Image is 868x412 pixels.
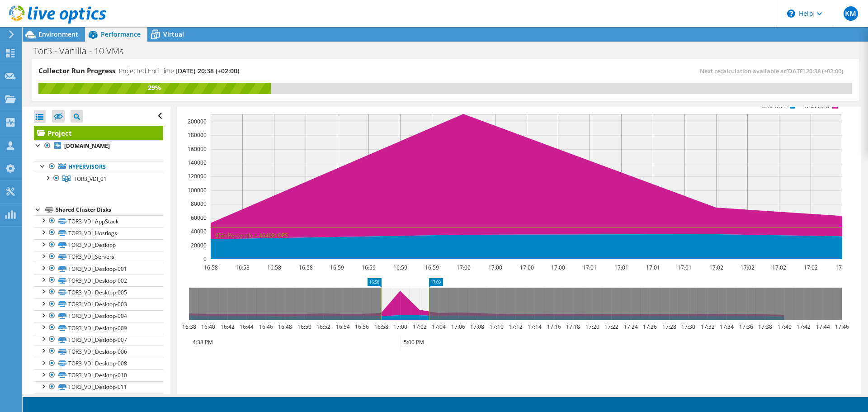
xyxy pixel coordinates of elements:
text: 17:08 [470,323,484,331]
text: 17:02 [804,264,818,271]
a: TOR3_VDI_Desktop-007 [34,334,163,346]
span: [DATE] 20:38 (+02:00) [175,66,239,75]
a: Hypervisors [34,161,163,173]
text: 17:36 [739,323,753,331]
text: 140000 [188,159,207,166]
text: 17:32 [701,323,715,331]
text: 17:24 [624,323,638,331]
text: 16:50 [297,323,311,331]
text: 17:01 [614,264,628,271]
a: TOR3_VDI_Servers [34,251,163,263]
text: 16:46 [259,323,273,331]
text: 60000 [191,214,207,222]
text: 17:01 [583,264,597,271]
span: KM [844,6,858,21]
text: 17:18 [566,323,580,331]
text: 200000 [188,118,207,125]
text: 17:04 [432,323,446,331]
text: 16:54 [336,323,350,331]
svg: \n [787,9,795,18]
text: 17:02 [741,264,755,271]
text: 16:58 [299,264,313,271]
text: 17:00 [457,264,471,271]
text: 17:00 [551,264,565,271]
text: 17:16 [547,323,561,331]
a: TOR3_VDI_Desktop-003 [34,298,163,310]
h4: Projected End Time: [119,66,239,76]
a: TOR3_VDI_Desktop-005 [34,286,163,298]
a: TOR3_VDI_01 [34,173,163,185]
text: 16:42 [221,323,235,331]
text: 17:46 [835,323,849,331]
text: 17:14 [528,323,542,331]
text: 17:34 [720,323,734,331]
text: 17:40 [778,323,792,331]
text: 0 [203,255,207,263]
text: 17:42 [797,323,811,331]
span: [DATE] 20:38 (+02:00) [786,67,843,75]
span: Virtual [163,30,184,38]
text: 17:02 [709,264,723,271]
div: Shared Cluster Disks [56,204,163,215]
span: Environment [38,30,78,38]
text: 17:20 [585,323,599,331]
a: TOR3_VDI_Desktop-012 [34,393,163,405]
a: TOR3_VDI_Desktop [34,239,163,251]
text: 17:00 [520,264,534,271]
text: 17:30 [681,323,695,331]
text: 16:58 [267,264,281,271]
h2: Advanced Graph Controls [182,394,289,412]
a: TOR3_VDI_Desktop-001 [34,263,163,275]
text: 80000 [191,200,207,208]
text: 17:28 [662,323,676,331]
text: 16:58 [236,264,250,271]
text: 40000 [191,227,207,235]
text: 17:22 [604,323,618,331]
a: [DOMAIN_NAME] [34,140,163,152]
a: TOR3_VDI_Hostlogs [34,227,163,239]
text: 16:59 [425,264,439,271]
span: Performance [101,30,141,38]
text: 17:06 [451,323,465,331]
div: 29% [38,83,271,93]
a: Project [34,126,163,140]
text: 180000 [188,131,207,139]
text: 16:40 [201,323,215,331]
text: 17:03 [835,264,849,271]
text: 17:00 [393,323,407,331]
text: 16:38 [182,323,196,331]
a: TOR3_VDI_Desktop-002 [34,275,163,286]
b: [DOMAIN_NAME] [64,142,110,150]
text: 17:00 [488,264,502,271]
text: 17:02 [413,323,427,331]
text: 20000 [191,242,207,249]
text: 16:58 [374,323,388,331]
span: Next recalculation available at [700,67,848,75]
text: 100000 [188,186,207,194]
text: 17:44 [816,323,830,331]
text: 16:52 [316,323,330,331]
a: TOR3_VDI_Desktop-008 [34,358,163,369]
text: 16:44 [240,323,254,331]
a: TOR3_VDI_Desktop-004 [34,310,163,322]
text: 16:59 [393,264,407,271]
a: TOR3_VDI_Desktop-010 [34,369,163,381]
text: 16:48 [278,323,292,331]
a: TOR3_VDI_Desktop-009 [34,322,163,334]
text: 16:59 [330,264,344,271]
a: TOR3_VDI_Desktop-006 [34,346,163,357]
a: TOR3_VDI_AppStack [34,215,163,227]
text: 17:10 [490,323,504,331]
text: 17:12 [509,323,523,331]
text: 160000 [188,145,207,153]
text: 16:59 [362,264,376,271]
h1: Tor3 - Vanilla - 10 VMs [29,46,137,56]
text: 120000 [188,172,207,180]
text: 17:01 [678,264,692,271]
text: 95th Percentile = 46408 IOPS [215,232,288,239]
text: 16:58 [204,264,218,271]
text: 17:38 [758,323,772,331]
span: TOR3_VDI_01 [74,175,107,183]
text: 17:02 [772,264,786,271]
text: 16:56 [355,323,369,331]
